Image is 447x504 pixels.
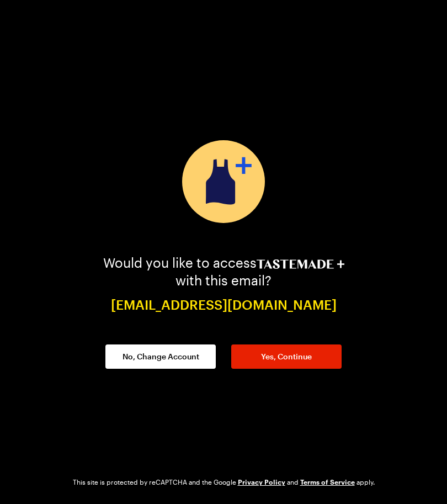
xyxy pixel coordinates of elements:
span: Yes, Continue [261,351,312,362]
a: Google Privacy Policy [238,477,285,486]
div: This site is protected by reCAPTCHA and the Google and apply. [73,478,375,486]
button: Yes, Continue [231,344,342,369]
p: [EMAIL_ADDRESS][DOMAIN_NAME] [111,296,337,314]
p: Would you like to access with this email? [100,254,347,289]
span: No, Change Account [123,351,199,362]
a: Google Terms of Service [300,477,355,486]
button: No, Change Account [105,344,216,369]
img: tastemade [185,18,262,28]
a: Go to Tastemade Homepage [185,18,262,31]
